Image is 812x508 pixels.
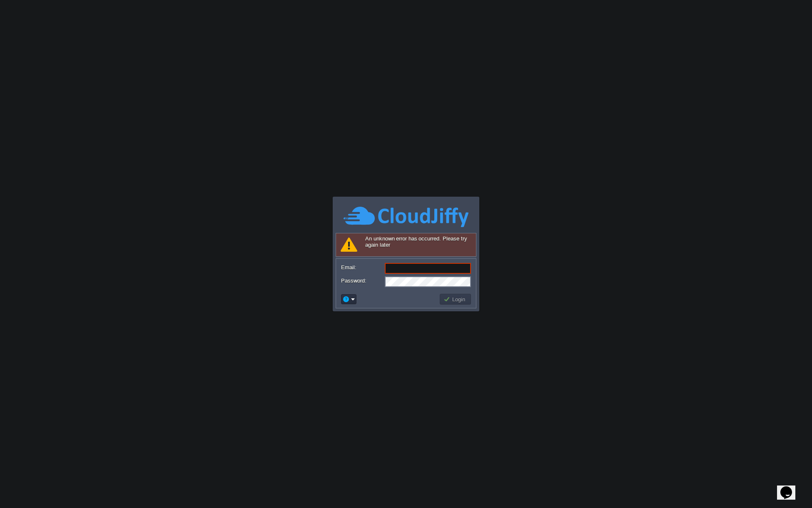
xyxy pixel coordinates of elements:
label: Password: [341,276,384,285]
label: Email: [341,263,384,272]
img: CloudJiffy [344,205,468,228]
button: Login [443,295,468,303]
div: An unknown error has occurred. Please try again later [336,233,476,257]
iframe: chat widget [777,475,804,500]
